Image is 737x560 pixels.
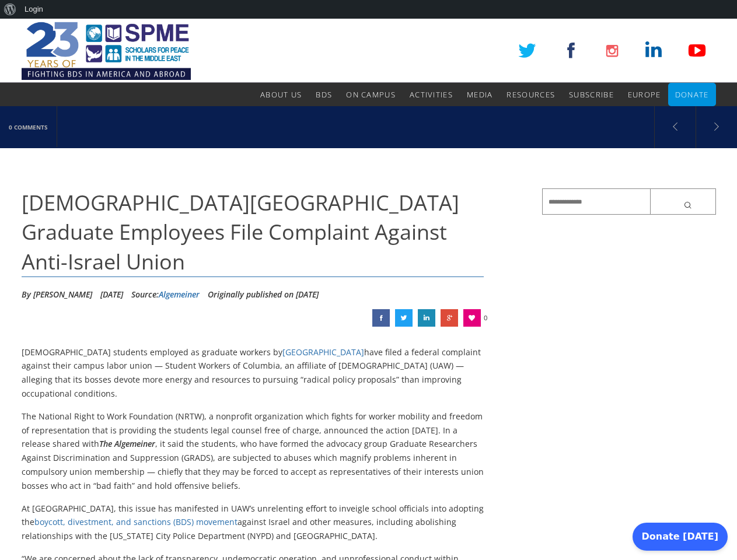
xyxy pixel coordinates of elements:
[99,438,155,449] em: The Algemeiner
[346,83,396,106] a: On Campus
[159,289,200,300] a: Algemeiner
[22,188,459,276] span: [DEMOGRAPHIC_DATA][GEOGRAPHIC_DATA] Graduate Employees File Complaint Against Anti-Israel Union
[628,83,661,106] a: Europe
[260,83,302,106] a: About Us
[628,89,661,100] span: Europe
[484,309,487,327] span: 0
[418,309,435,327] a: Jewish Columbia University Graduate Employees File Complaint Against Anti-Israel Union
[22,409,484,493] p: The National Right to Work Foundation (NRTW), a nonprofit organization which fights for worker mo...
[507,89,555,100] span: Resources
[282,346,364,358] a: [GEOGRAPHIC_DATA]
[208,286,319,303] li: Originally published on [DATE]
[467,83,493,106] a: Media
[675,83,709,106] a: Donate
[22,345,484,401] p: [DEMOGRAPHIC_DATA] students employed as graduate workers by have filed a federal complaint agains...
[410,89,453,100] span: Activities
[507,83,555,106] a: Resources
[34,516,237,527] a: boycott, divestment, and sanctions (BDS) movement
[372,309,390,327] a: Jewish Columbia University Graduate Employees File Complaint Against Anti-Israel Union
[441,309,458,327] a: Jewish Columbia University Graduate Employees File Complaint Against Anti-Israel Union
[395,309,413,327] a: Jewish Columbia University Graduate Employees File Complaint Against Anti-Israel Union
[410,83,453,106] a: Activities
[675,89,709,100] span: Donate
[569,83,614,106] a: Subscribe
[467,89,493,100] span: Media
[569,89,614,100] span: Subscribe
[22,19,191,83] img: SPME
[22,502,484,543] p: At [GEOGRAPHIC_DATA], this issue has manifested in UAW’s unrelenting effort to inveigle school of...
[22,286,92,303] li: By [PERSON_NAME]
[316,83,332,106] a: BDS
[100,286,123,303] li: [DATE]
[346,89,396,100] span: On Campus
[260,89,302,100] span: About Us
[316,89,332,100] span: BDS
[131,286,200,303] div: Source:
